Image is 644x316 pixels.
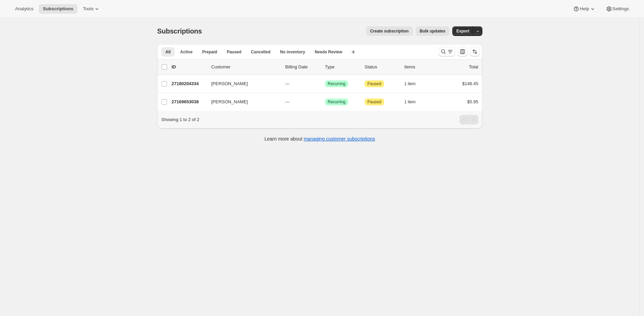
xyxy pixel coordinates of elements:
[370,28,409,34] span: Create subscription
[172,98,206,105] p: 27169653038
[613,6,629,12] span: Settings
[462,81,478,86] span: $148.45
[452,26,473,36] button: Export
[15,6,33,12] span: Analytics
[325,64,359,70] div: Type
[416,26,450,36] button: Bulk updates
[420,28,445,34] span: Bulk updates
[367,81,381,87] span: Paused
[180,49,192,55] span: Active
[328,99,345,105] span: Recurring
[83,6,93,12] span: Tools
[404,64,439,70] div: Items
[456,28,469,34] span: Export
[172,79,478,89] div: 27180204334[PERSON_NAME]---SuccessRecurringAttentionPaused1 item$148.45
[157,27,202,35] span: Subscriptions
[348,47,359,57] button: Create new view
[459,115,478,124] nav: Pagination
[304,136,375,142] a: managing customer subscriptions
[280,49,305,55] span: No inventory
[315,49,342,55] span: Needs Review
[602,4,633,14] button: Settings
[165,49,171,55] span: All
[404,97,423,107] button: 1 item
[458,47,467,56] button: Customize table column order and visibility
[285,81,290,86] span: ---
[265,135,375,142] p: Learn more about
[467,99,478,104] span: $5.95
[469,64,478,70] p: Total
[365,64,399,70] p: Status
[172,97,478,107] div: 27169653038[PERSON_NAME]---SuccessRecurringAttentionPaused1 item$5.95
[39,4,77,14] button: Subscriptions
[366,26,413,36] button: Create subscription
[285,99,290,104] span: ---
[11,4,37,14] button: Analytics
[328,81,345,87] span: Recurring
[404,79,423,89] button: 1 item
[161,116,199,123] p: Showing 1 to 2 of 2
[211,98,248,105] span: [PERSON_NAME]
[227,49,241,55] span: Paused
[367,99,381,105] span: Paused
[79,4,104,14] button: Tools
[207,96,276,107] button: [PERSON_NAME]
[404,81,416,87] span: 1 item
[580,6,589,12] span: Help
[439,47,455,56] button: Search and filter results
[404,99,416,105] span: 1 item
[172,64,478,70] div: IDCustomerBilling DateTypeStatusItemsTotal
[251,49,270,55] span: Cancelled
[172,64,206,70] p: ID
[172,80,206,87] p: 27180204334
[470,47,480,56] button: Sort the results
[207,78,276,89] button: [PERSON_NAME]
[202,49,217,55] span: Prepaid
[43,6,73,12] span: Subscriptions
[211,80,248,87] span: [PERSON_NAME]
[211,64,280,70] p: Customer
[569,4,600,14] button: Help
[285,64,319,70] p: Billing Date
